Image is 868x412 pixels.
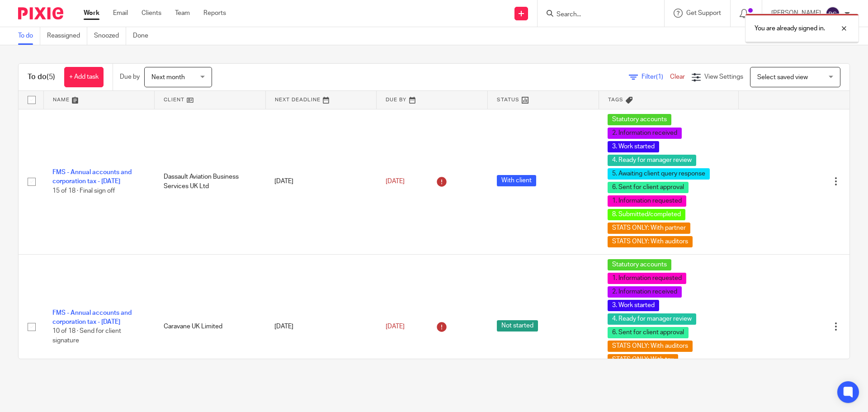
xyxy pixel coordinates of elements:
span: [DATE] [386,178,405,185]
span: Not started [497,320,538,331]
h1: To do [28,72,55,82]
a: Reassigned [47,27,87,45]
span: 4. Ready for manager review [608,313,696,325]
a: FMS - Annual accounts and corporation tax - [DATE] [52,169,132,185]
span: Filter [642,74,670,80]
span: 4. Ready for manager review [608,155,696,166]
span: 3. Work started [608,300,659,311]
span: 15 of 18 · Final sign off [52,188,115,194]
p: Due by [120,72,140,81]
a: Reports [203,9,226,18]
td: [DATE] [265,109,377,254]
span: 3. Work started [608,141,659,152]
a: Snoozed [94,27,126,45]
span: 5. Awaiting client query response [608,168,710,180]
span: (1) [656,74,663,80]
img: svg%3E [826,6,840,21]
span: STATS ONLY: With tax [608,354,678,365]
span: Statutory accounts [608,114,671,125]
a: Clients [142,9,161,18]
a: Done [133,27,155,45]
a: Clear [670,74,685,80]
a: + Add task [64,67,104,87]
span: Select saved view [757,74,808,81]
span: View Settings [704,74,743,80]
span: 1. Information requested [608,195,686,207]
span: 1. Information requested [608,273,686,284]
span: 6. Sent for client approval [608,327,689,338]
td: Caravane UK Limited [155,254,266,399]
span: 10 of 18 · Send for client signature [52,328,121,344]
img: Pixie [18,7,63,19]
a: Team [175,9,190,18]
td: [DATE] [265,254,377,399]
span: 2. Information received [608,128,682,139]
a: FMS - Annual accounts and corporation tax - [DATE] [52,310,132,325]
span: [DATE] [386,323,405,330]
a: To do [18,27,40,45]
a: Email [113,9,128,18]
span: (5) [47,73,55,81]
span: 2. Information received [608,286,682,298]
span: Statutory accounts [608,259,671,270]
span: With client [497,175,536,186]
span: STATS ONLY: With partner [608,223,690,234]
p: You are already signed in. [755,24,825,33]
span: Tags [608,97,623,102]
span: Next month [151,74,185,81]
td: Dassault Aviation Business Services UK Ltd [155,109,266,254]
span: 6. Sent for client approval [608,182,689,193]
span: STATS ONLY: With auditors [608,341,693,352]
span: 8. Submitted/completed [608,209,685,220]
span: STATS ONLY: With auditors [608,236,693,247]
a: Work [84,9,99,18]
